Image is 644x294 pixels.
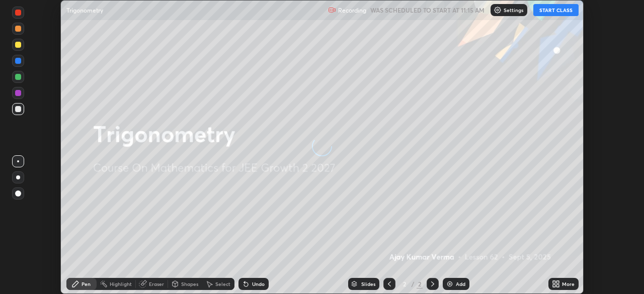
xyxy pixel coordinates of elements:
button: START CLASS [533,4,579,16]
h5: WAS SCHEDULED TO START AT 11:15 AM [370,6,485,15]
img: recording.375f2c34.svg [328,6,336,14]
div: Eraser [149,281,164,286]
div: Highlight [110,281,132,286]
div: More [562,281,575,286]
p: Trigonometry [66,6,103,14]
div: Select [215,281,230,286]
div: 2 [399,281,410,287]
p: Recording [338,7,366,14]
div: / [412,281,415,287]
div: Add [456,281,465,286]
img: class-settings-icons [494,6,502,14]
img: add-slide-button [446,280,454,288]
div: Pen [82,281,91,286]
div: Shapes [181,281,198,286]
p: Settings [504,8,523,13]
div: 2 [417,279,423,288]
div: Slides [361,281,375,286]
div: Undo [252,281,265,286]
